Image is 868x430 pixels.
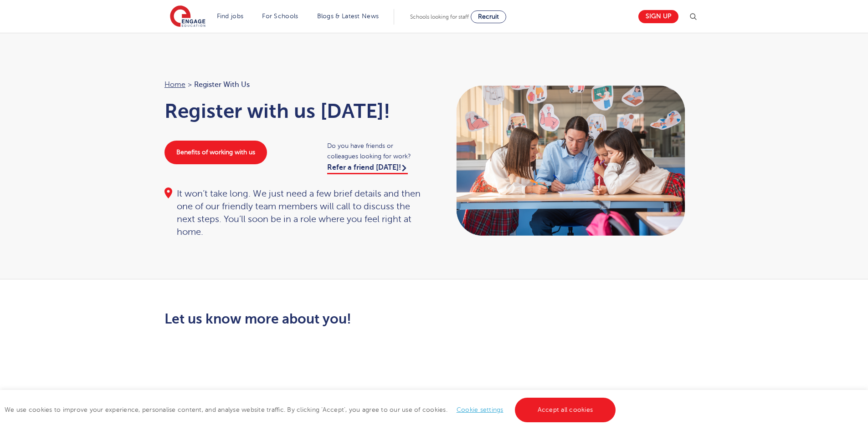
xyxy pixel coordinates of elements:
span: We use cookies to improve your experience, personalise content, and analyse website traffic. By c... [5,406,618,413]
span: Do you have friends or colleagues looking for work? [327,141,425,162]
nav: breadcrumb [164,79,425,91]
span: > [188,81,192,89]
a: Sign up [638,10,678,23]
a: Accept all cookies [515,398,616,422]
a: Recruit [471,10,506,23]
a: For Schools [262,13,298,20]
a: Benefits of working with us [164,141,267,164]
a: Blogs & Latest News [317,13,379,20]
img: Engage Education [170,5,205,28]
span: Schools looking for staff [410,14,469,20]
a: Cookie settings [457,406,503,413]
h2: Let us know more about you! [164,311,519,327]
h1: Register with us [DATE]! [164,100,425,122]
a: Find jobs [217,13,244,20]
span: Register with us [194,79,250,91]
a: Refer a friend [DATE]! [327,163,408,174]
span: Recruit [478,13,499,20]
div: It won’t take long. We just need a few brief details and then one of our friendly team members wi... [164,187,425,238]
a: Home [164,81,185,89]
